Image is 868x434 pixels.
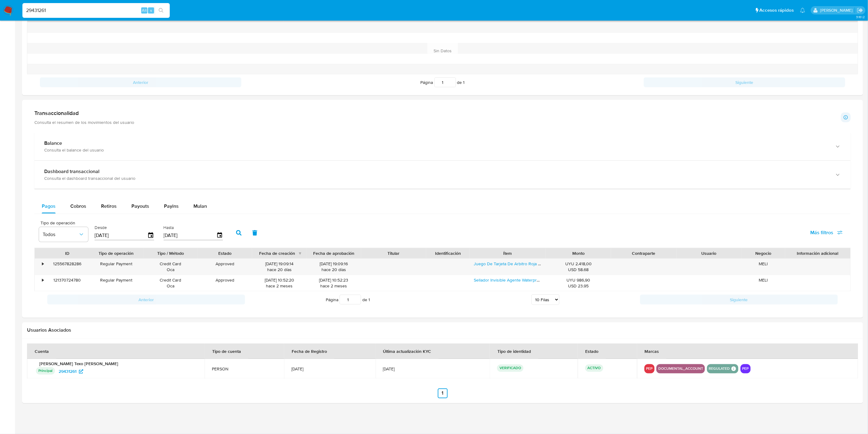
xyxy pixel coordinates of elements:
span: Accesos rápidos [760,7,794,14]
span: 1 [463,79,465,85]
input: Buscar usuario o caso... [22,6,170,14]
span: 3.161.2 [856,14,865,19]
button: search-icon [155,6,167,15]
span: s [150,7,152,13]
h2: Usuarios Asociados [27,327,858,333]
button: Anterior [40,77,241,87]
p: gregorio.negri@mercadolibre.com [820,7,855,13]
span: Página de [421,77,465,87]
a: Notificaciones [800,8,805,13]
span: Alt [142,7,147,13]
a: Salir [857,7,863,14]
button: Siguiente [644,77,845,87]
